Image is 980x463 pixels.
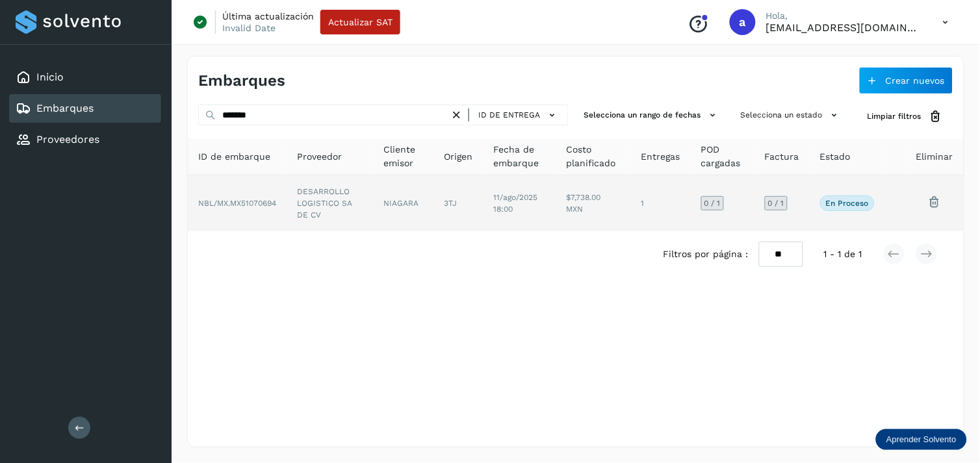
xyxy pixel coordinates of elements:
a: Embarques [36,102,94,114]
td: $7,738.00 MXN [556,175,631,231]
p: Hola, [766,10,922,21]
button: Limpiar filtros [857,105,953,129]
span: Actualizar SAT [328,18,393,27]
div: Aprender Solvento [876,429,967,450]
span: Origen [444,150,472,164]
p: En proceso [826,199,869,208]
span: ID de entrega [478,109,540,121]
div: Embarques [9,94,161,123]
button: Selecciona un estado [736,105,847,126]
span: Costo planificado [567,143,621,170]
span: Factura [765,150,799,164]
div: Inicio [9,63,161,92]
span: Entregas [641,150,680,164]
span: Fecha de embarque [493,143,546,170]
span: Estado [820,150,851,164]
button: Selecciona un rango de fechas [579,105,725,126]
h4: Embarques [198,71,285,90]
span: Crear nuevos [886,76,945,85]
a: Proveedores [36,133,99,145]
td: DESARROLLO LOGISTICO SA DE CV [287,175,373,231]
div: Proveedores [9,125,161,154]
span: Proveedor [297,150,342,164]
a: Inicio [36,71,64,83]
button: ID de entrega [474,106,563,125]
span: Eliminar [916,150,953,164]
span: 0 / 1 [704,199,721,207]
p: Aprender Solvento [886,434,957,445]
td: 3TJ [433,175,483,231]
span: Cliente emisor [383,143,423,170]
span: 11/ago/2025 18:00 [493,193,537,214]
span: ID de embarque [198,150,270,164]
span: 0 / 1 [768,199,784,207]
td: 1 [631,175,691,231]
button: Actualizar SAT [320,10,400,34]
button: Crear nuevos [859,67,953,94]
span: 1 - 1 de 1 [824,247,862,261]
span: POD cargadas [701,143,744,170]
span: NBL/MX.MX51070694 [198,199,276,208]
span: Limpiar filtros [868,110,922,122]
span: Filtros por página : [664,247,749,261]
p: Invalid Date [222,22,276,34]
td: NIAGARA [373,175,433,231]
p: Última actualización [222,10,314,22]
p: alejperez@niagarawater.com [766,21,922,34]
